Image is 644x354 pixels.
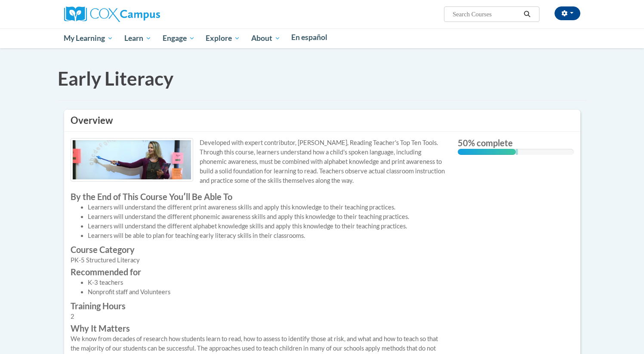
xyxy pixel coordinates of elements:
[71,138,193,182] img: Course logo image
[71,301,445,311] label: Training Hours
[88,222,445,231] li: Learners will understand the different alphabet knowledge skills and apply this knowledge to thei...
[206,33,240,43] span: Explore
[251,33,280,43] span: About
[64,33,113,43] span: My Learning
[119,28,157,48] a: Learn
[163,33,195,43] span: Engage
[58,67,173,89] span: Early Literacy
[157,28,200,48] a: Engage
[521,9,533,19] button: Search
[59,28,119,48] a: My Learning
[555,6,580,20] button: Account Settings
[71,245,445,254] label: Course Category
[71,255,445,265] div: PK-5 Structured Literacy
[71,114,574,127] h3: Overview
[71,267,445,277] label: Recommended for
[516,149,518,155] div: 0.001%
[88,287,445,297] li: Nonprofit staff and Volunteers
[71,138,445,185] p: Developed with expert contributor, [PERSON_NAME], Reading Teacher's Top Ten Tools. Through this c...
[51,28,593,48] div: Main menu
[124,33,151,43] span: Learn
[458,138,574,148] label: 50% complete
[88,278,445,287] li: K-3 teachers
[452,9,521,19] input: Search Courses
[88,231,445,240] li: Learners will be able to plan for teaching early literacy skills in their classrooms.
[88,212,445,222] li: Learners will understand the different phonemic awareness skills and apply this knowledge to thei...
[71,192,445,201] label: By the End of This Course Youʹll Be Able To
[286,28,333,46] a: En español
[64,10,160,17] a: Cox Campus
[71,323,445,333] label: Why It Matters
[200,28,246,48] a: Explore
[88,203,445,212] li: Learners will understand the different print awareness skills and apply this knowledge to their t...
[291,33,327,42] span: En español
[458,149,516,155] div: 50% complete
[246,28,286,48] a: About
[523,11,531,18] i: 
[71,312,445,321] div: 2
[64,6,160,22] img: Cox Campus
